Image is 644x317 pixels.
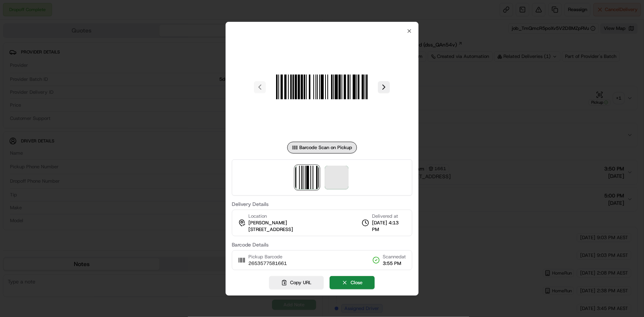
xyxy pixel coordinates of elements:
img: barcode_scan_on_pickup image [269,34,375,140]
span: Location [248,213,267,220]
span: [DATE] 4:13 PM [372,220,406,233]
label: Delivery Details [232,201,413,207]
label: Barcode Details [232,242,413,247]
button: Copy URL [269,276,324,289]
span: [STREET_ADDRESS] [248,226,293,233]
span: 2653577581661 [248,260,287,267]
span: 3:55 PM [383,260,406,267]
div: Barcode Scan on Pickup [287,142,357,154]
span: Scanned at [383,254,406,260]
span: Pickup Barcode [248,254,287,260]
span: [PERSON_NAME] [248,220,287,226]
button: Close [330,276,375,289]
img: barcode_scan_on_pickup image [296,166,319,189]
span: Delivered at [372,213,406,220]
